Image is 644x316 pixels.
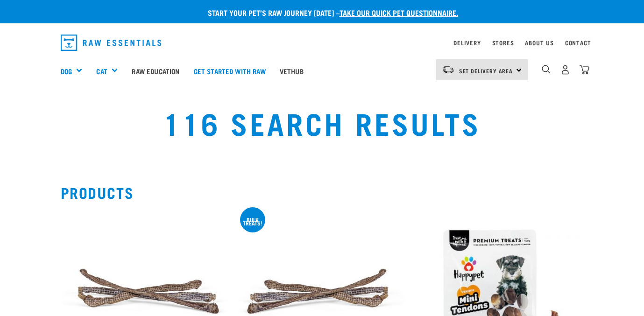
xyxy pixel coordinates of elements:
nav: dropdown navigation [53,31,591,55]
a: take our quick pet questionnaire. [340,10,458,14]
a: Dog [61,66,72,77]
img: home-icon@2x.png [580,65,589,75]
a: Raw Education [125,52,186,90]
h1: 116 Search Results [124,105,520,139]
a: About Us [525,41,553,44]
img: home-icon-1@2x.png [542,65,551,74]
img: user.png [560,65,570,75]
a: Stores [492,41,514,44]
span: Set Delivery Area [459,69,513,72]
a: Get started with Raw [187,52,273,90]
img: Raw Essentials Logo [61,35,162,51]
a: Cat [96,66,107,77]
img: van-moving.png [442,65,454,74]
div: BULK TREATS! [240,218,265,225]
h2: Products [61,184,584,201]
a: Contact [565,41,591,44]
a: Delivery [453,41,481,44]
a: Vethub [273,52,311,90]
